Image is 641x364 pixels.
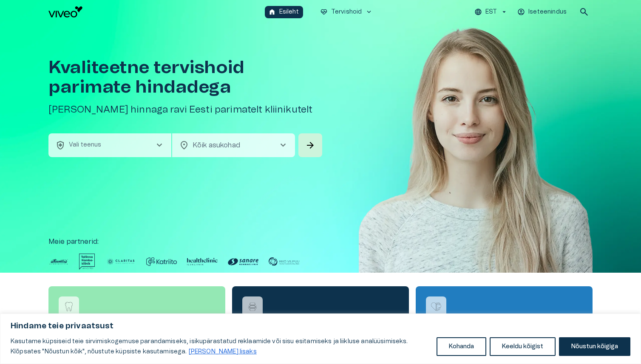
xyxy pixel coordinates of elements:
[48,254,69,270] img: Partner logo
[490,337,556,356] button: Keeldu kõigist
[246,300,259,313] img: Füsioterapeudi vastuvõtt logo
[559,337,630,356] button: Nõustun kõigiga
[48,133,171,157] button: health_and_safetyVali teenuschevron_right
[187,254,218,270] img: Partner logo
[62,300,75,313] img: Broneeri hambaarsti konsultatsioon logo
[11,321,630,331] p: Hindame teie privaatsust
[317,6,377,18] button: ecg_heartTervishoidkeyboard_arrow_down
[146,254,177,270] img: Partner logo
[55,140,65,150] span: health_and_safety
[359,24,593,298] img: Woman smiling
[331,8,362,17] p: Tervishoid
[579,7,589,17] span: search
[279,8,299,17] p: Esileht
[430,300,442,313] img: Võta ühendust vaimse tervise spetsialistiga logo
[265,6,303,18] button: homeEsileht
[365,8,373,16] span: keyboard_arrow_down
[79,254,95,270] img: Partner logo
[48,6,82,17] img: Viveo logo
[48,237,593,247] p: Meie partnerid :
[48,104,324,116] h5: [PERSON_NAME] hinnaga ravi Eesti parimatelt kliinikutelt
[268,8,276,16] span: home
[528,8,567,17] p: Iseteenindus
[269,254,299,270] img: Partner logo
[69,141,102,150] p: Vali teenus
[320,8,328,16] span: ecg_heart
[516,6,569,18] button: Iseteenindus
[11,336,430,357] p: Kasutame küpsiseid teie sirvimiskogemuse parandamiseks, isikupärastatud reklaamide või sisu esita...
[485,8,497,17] p: EST
[278,140,288,150] span: chevron_right
[473,6,509,18] button: EST
[179,140,189,150] span: location_on
[188,348,257,355] a: Loe lisaks
[576,3,593,20] button: open search modal
[48,58,324,97] h1: Kvaliteetne tervishoid parimate hindadega
[154,140,165,150] span: chevron_right
[48,6,261,17] a: Navigate to homepage
[105,254,136,270] img: Partner logo
[437,337,486,356] button: Kohanda
[298,133,322,157] button: Search
[193,140,264,150] p: Kõik asukohad
[305,140,315,150] span: arrow_forward
[228,254,258,270] img: Partner logo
